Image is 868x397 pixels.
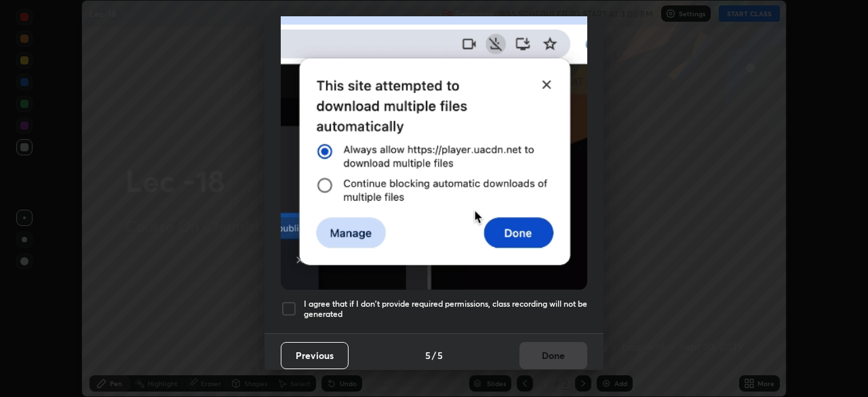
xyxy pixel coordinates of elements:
[437,348,443,362] h4: 5
[425,348,431,362] h4: 5
[304,299,587,320] h5: I agree that if I don't provide required permissions, class recording will not be generated
[281,342,349,369] button: Previous
[432,348,436,362] h4: /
